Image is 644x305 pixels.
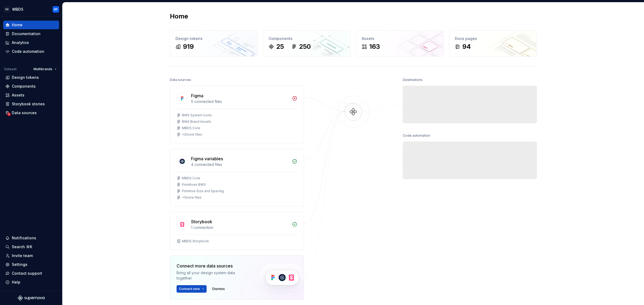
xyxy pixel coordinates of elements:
[12,235,36,241] div: Notifications
[31,65,59,73] button: Multibrands
[12,31,41,36] div: Documentation
[455,36,531,41] div: Docs pages
[12,7,23,12] div: MBDS
[3,29,59,38] a: Documentation
[182,132,202,137] div: + 2 more files
[263,30,351,57] a: Components25250
[3,269,59,278] button: Contact support
[170,86,304,143] a: Figma5 connected filesBWS System IconsBWS Brand AssetsMBDS Core+2more files
[212,287,225,291] span: Dismiss
[182,176,200,180] div: MBDS Core
[3,38,59,47] a: Analytics
[12,110,37,116] div: Data sources
[3,73,59,82] a: Design tokens
[34,67,52,71] span: Multibrands
[170,30,258,57] a: Design tokens919
[191,225,289,230] div: 1 connection
[403,76,423,84] div: Destinations
[356,30,444,57] a: Assets163
[3,278,59,287] button: Help
[4,67,17,71] div: Dataset
[210,285,227,293] button: Dismiss
[269,36,345,41] div: Components
[3,91,59,99] a: Assets
[54,7,58,12] div: RP
[18,295,45,301] svg: Supernova Logo
[12,271,42,276] div: Contact support
[12,92,24,98] div: Assets
[4,6,10,13] div: EG
[177,285,207,293] button: Connect new
[3,260,59,269] a: Settings
[12,84,36,89] div: Components
[183,42,194,51] div: 919
[12,244,32,250] div: Search ⌘K
[179,287,200,291] span: Connect new
[3,82,59,91] a: Components
[403,132,430,139] div: Code automation
[3,243,59,251] button: Search ⌘K
[177,263,249,269] div: Connect more data sources
[191,218,212,225] div: Storybook
[175,36,252,41] div: Design tokens
[12,75,39,80] div: Design tokens
[12,262,27,267] div: Settings
[3,234,59,242] button: Notifications
[3,47,59,56] a: Code automation
[462,42,471,51] div: 94
[170,12,188,21] h2: Home
[3,21,59,29] a: Home
[182,120,211,124] div: BWS Brand Assets
[362,36,438,41] div: Assets
[3,251,59,260] a: Invite team
[177,270,249,281] div: Bring all your design system data together.
[182,183,206,187] div: Primitives BWS
[191,155,223,162] div: Figma variables
[3,109,59,117] a: Data sources
[170,76,191,84] div: Data sources
[182,126,200,130] div: MBDS Core
[369,42,380,51] div: 163
[12,49,44,54] div: Code automation
[191,162,289,167] div: 4 connected files
[182,239,209,243] div: MBDS Storybook
[12,101,45,107] div: Storybook stories
[191,99,289,104] div: 5 connected files
[12,22,23,28] div: Home
[12,40,29,45] div: Analytics
[3,100,59,108] a: Storybook stories
[449,30,537,57] a: Docs pages94
[170,212,304,250] a: Storybook1 connectionMBDS Storybook
[182,113,212,117] div: BWS System Icons
[12,253,33,258] div: Invite team
[276,42,284,51] div: 25
[182,195,202,200] div: + 1 more files
[170,149,304,206] a: Figma variables4 connected filesMBDS CorePrimitives BWSPrimitive Size and Spacing+1more files
[1,3,61,15] button: EGMBDSRP
[182,189,224,193] div: Primitive Size and Spacing
[191,92,203,99] div: Figma
[299,42,311,51] div: 250
[12,280,20,285] div: Help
